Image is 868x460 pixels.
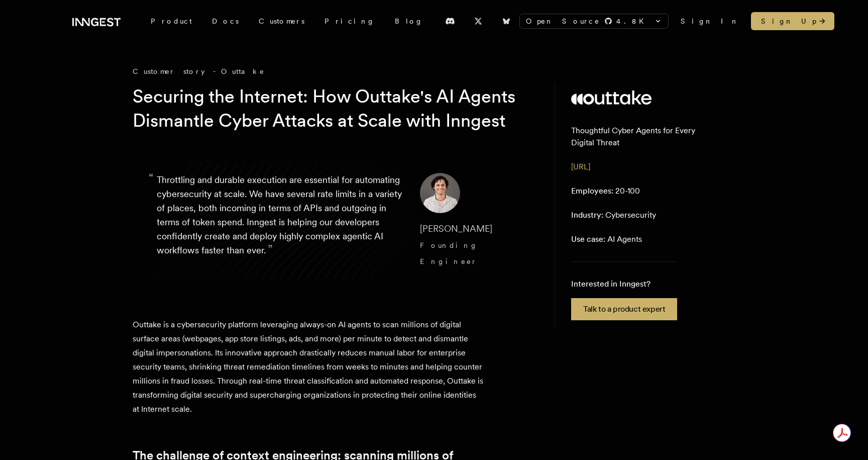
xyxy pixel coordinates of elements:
[571,233,642,245] p: AI Agents
[467,13,489,29] a: X
[314,12,385,30] a: Pricing
[681,16,739,26] a: Sign In
[420,223,492,234] span: [PERSON_NAME]
[149,175,154,181] span: “
[571,90,652,105] img: Outtake's logo
[571,234,605,244] span: Use case:
[268,242,273,256] span: ”
[385,12,433,30] a: Blog
[526,16,600,26] span: Open Source
[571,278,677,290] p: Interested in Inngest?
[133,84,518,133] h1: Securing the Internet: How Outtake's AI Agents Dismantle Cyber Attacks at Scale with Inngest
[133,318,484,416] p: Outtake is a cybersecurity platform leveraging always-on AI agents to scan millions of digital su...
[571,298,677,320] a: Talk to a product expert
[141,12,202,30] div: Product
[571,210,603,220] span: Industry:
[439,13,461,29] a: Discord
[202,12,249,30] a: Docs
[571,209,656,221] p: Cybersecurity
[571,185,640,197] p: 20-100
[495,13,517,29] a: Bluesky
[420,241,478,265] span: Founding Engineer
[157,173,404,269] p: Throttling and durable execution are essential for automating cybersecurity at scale. We have sev...
[571,162,590,171] a: [URL]
[249,12,314,30] a: Customers
[616,16,650,26] span: 4.8 K
[571,186,613,196] span: Employees:
[751,12,834,30] a: Sign Up
[571,125,719,149] p: Thoughtful Cyber Agents for Every Digital Threat
[420,173,460,213] img: Image of Diego Escobedo
[133,66,534,76] div: Customer story - Outtake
